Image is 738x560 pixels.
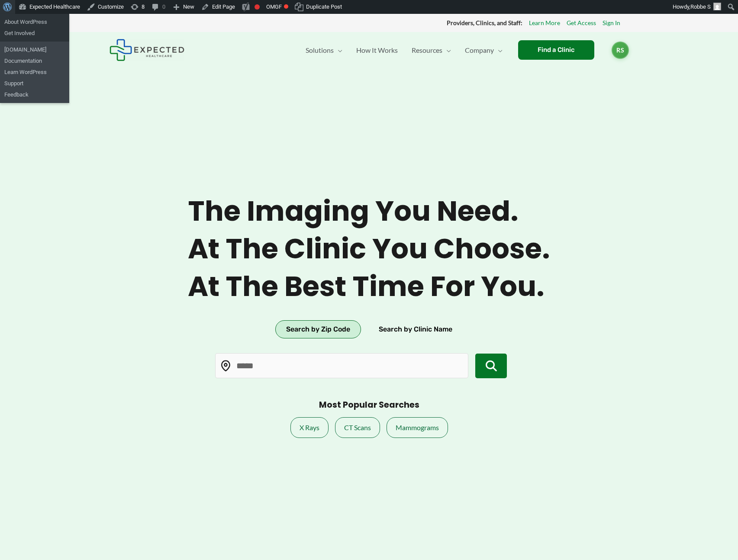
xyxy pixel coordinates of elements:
span: At the best time for you. [188,270,550,303]
a: Get Access [567,17,596,29]
a: Mammograms [387,417,448,438]
a: X Rays [290,417,329,438]
span: How It Works [356,35,398,65]
span: At the clinic you choose. [188,232,550,266]
a: Learn More [529,17,560,29]
button: Search by Zip Code [275,320,361,338]
a: CT Scans [335,417,380,438]
span: Menu Toggle [442,35,451,65]
button: Search by Clinic Name [368,320,463,338]
a: Sign In [603,17,620,29]
span: Menu Toggle [494,35,503,65]
a: RS [612,42,629,59]
div: Focus keyphrase not set [255,4,260,10]
span: Company [465,35,494,65]
strong: Providers, Clinics, and Staff: [447,19,522,26]
a: ResourcesMenu Toggle [405,35,458,65]
a: Find a Clinic [518,40,594,60]
nav: Primary Site Navigation [299,35,509,65]
a: How It Works [349,35,405,65]
span: Robbe S [690,3,711,10]
img: Expected Healthcare Logo - side, dark font, small [110,39,184,61]
img: Location pin [220,360,232,372]
a: CompanyMenu Toggle [458,35,509,65]
span: Resources [412,35,442,65]
span: Menu Toggle [334,35,342,65]
span: Solutions [306,35,334,65]
a: SolutionsMenu Toggle [299,35,349,65]
h3: Most Popular Searches [319,400,419,411]
span: The imaging you need. [188,195,550,228]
